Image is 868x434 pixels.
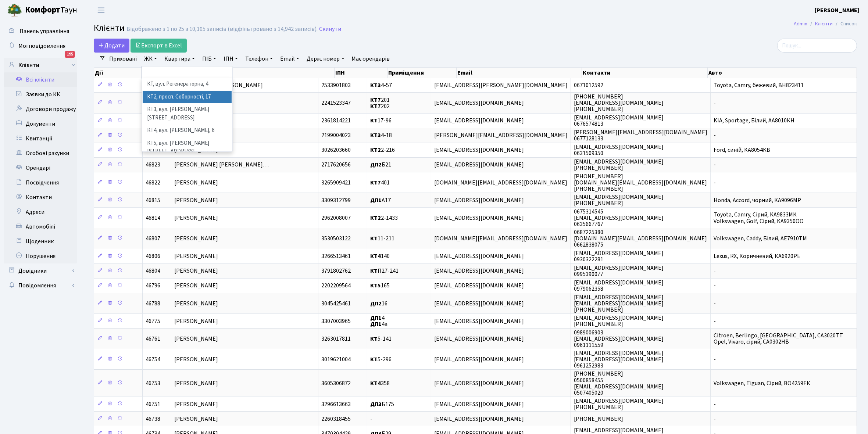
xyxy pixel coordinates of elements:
span: 5-296 [370,355,392,363]
a: [PERSON_NAME] [815,6,859,15]
th: Дії [94,68,143,78]
span: [EMAIL_ADDRESS][DOMAIN_NAME] [434,267,524,275]
span: [EMAIL_ADDRESS][DOMAIN_NAME] [434,117,524,125]
span: [DOMAIN_NAME][EMAIL_ADDRESS][DOMAIN_NAME] [434,234,567,243]
span: 4-57 [370,81,392,89]
span: [PHONE_NUMBER] [574,415,623,423]
span: 4 4а [370,314,387,328]
span: 2199004023 [321,132,351,140]
span: А17 [370,196,391,204]
span: Toyota, Camry, бежевий, BH823411 [714,81,804,89]
span: [PERSON_NAME] [174,379,218,387]
a: Admin [794,20,807,28]
b: КТ2 [370,146,381,154]
a: Порушення [4,249,77,263]
span: 46775 [146,317,160,325]
span: - [714,267,716,275]
span: 2361814221 [321,117,351,125]
a: Посвідчення [4,175,77,190]
b: ДП1 [370,196,382,204]
span: - [714,415,716,423]
b: КТ5 [370,282,381,290]
span: [PHONE_NUMBER] 0500858455 [EMAIL_ADDRESS][DOMAIN_NAME] 0507405020 [574,370,664,397]
span: 11-211 [370,234,394,243]
a: Експорт в Excel [131,39,187,53]
span: [EMAIL_ADDRESS][DOMAIN_NAME] [434,214,524,222]
span: [EMAIL_ADDRESS][DOMAIN_NAME] [PHONE_NUMBER] [574,314,664,328]
span: - [714,400,716,408]
a: Держ. номер [304,53,347,65]
span: 140 [370,252,390,261]
b: КТ2 [370,214,381,222]
li: КТ4, вул. [PERSON_NAME], 6 [143,124,232,137]
span: [PERSON_NAME] [174,214,218,222]
span: [PERSON_NAME] [174,415,218,423]
span: [EMAIL_ADDRESS][DOMAIN_NAME] [434,355,524,363]
span: 3026203660 [321,146,351,154]
span: 0671012592 [574,81,603,89]
span: 46814 [146,214,160,222]
span: [PERSON_NAME][EMAIL_ADDRESS][DOMAIN_NAME] 0677128133 [574,128,707,143]
span: [PERSON_NAME] [174,267,218,275]
span: [PERSON_NAME] [174,282,218,290]
span: [EMAIL_ADDRESS][DOMAIN_NAME] [434,161,524,169]
span: [EMAIL_ADDRESS][DOMAIN_NAME] [434,146,524,154]
span: [EMAIL_ADDRESS][DOMAIN_NAME] [434,400,524,408]
th: Контакти [582,68,708,78]
a: Email [277,53,302,65]
th: Email [457,68,582,78]
span: Б175 [370,400,394,408]
span: [EMAIL_ADDRESS][DOMAIN_NAME] [434,282,524,290]
b: КТ7 [370,102,381,110]
span: - [714,355,716,363]
span: 3530503122 [321,234,351,243]
a: Щоденник [4,234,77,249]
a: Адреси [4,205,77,219]
span: [PERSON_NAME] [174,300,218,308]
span: [PHONE_NUMBER] [EMAIL_ADDRESS][DOMAIN_NAME] [PHONE_NUMBER] [574,93,664,113]
span: Honda, Accord, чорний, КА9096МР [714,196,801,204]
li: КТ, вул. Регенераторна, 4 [143,78,232,91]
span: [EMAIL_ADDRESS][DOMAIN_NAME] 0676574813 [574,114,664,128]
a: ПІБ [199,53,219,65]
span: - [714,317,716,325]
span: 46806 [146,252,160,261]
b: КТ [370,335,378,343]
span: Мої повідомлення [18,42,65,50]
span: 46823 [146,161,160,169]
span: [EMAIL_ADDRESS][DOMAIN_NAME] [434,252,524,261]
span: [EMAIL_ADDRESS][DOMAIN_NAME] [434,300,524,308]
a: Повідомлення [4,278,77,293]
span: 0989006903 [EMAIL_ADDRESS][DOMAIN_NAME] 0961111559 [574,329,664,349]
span: 2260318455 [321,415,351,423]
span: 0687225380 [DOMAIN_NAME][EMAIL_ADDRESS][DOMAIN_NAME] 0662838075 [574,228,707,249]
span: 17-96 [370,117,392,125]
b: ДП1 [370,320,382,328]
b: КТ [370,234,378,243]
span: 3791802762 [321,267,351,275]
a: Телефон [242,53,276,65]
span: [EMAIL_ADDRESS][DOMAIN_NAME] [PHONE_NUMBER] [574,397,664,411]
span: 46807 [146,234,160,243]
span: [EMAIL_ADDRESS][DOMAIN_NAME] [434,415,524,423]
input: Пошук... [777,39,857,53]
a: Особові рахунки [4,146,77,161]
span: [EMAIL_ADDRESS][DOMAIN_NAME] 0631509350 [574,143,664,157]
span: 3266513461 [321,252,351,261]
span: П27-241 [370,267,399,275]
span: - [714,99,716,107]
th: ПІБ [174,68,335,78]
a: Довідники [4,263,77,278]
span: 46804 [146,267,160,275]
span: [PERSON_NAME] [174,234,218,243]
span: - [714,300,716,308]
div: 195 [65,51,75,58]
span: 46788 [146,300,160,308]
a: Мої повідомлення195 [4,39,77,53]
a: Документи [4,116,77,131]
a: Контакти [4,190,77,205]
span: 3045425461 [321,300,351,308]
span: 3296613663 [321,400,351,408]
span: [EMAIL_ADDRESS][DOMAIN_NAME] 0979062358 [574,279,664,293]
